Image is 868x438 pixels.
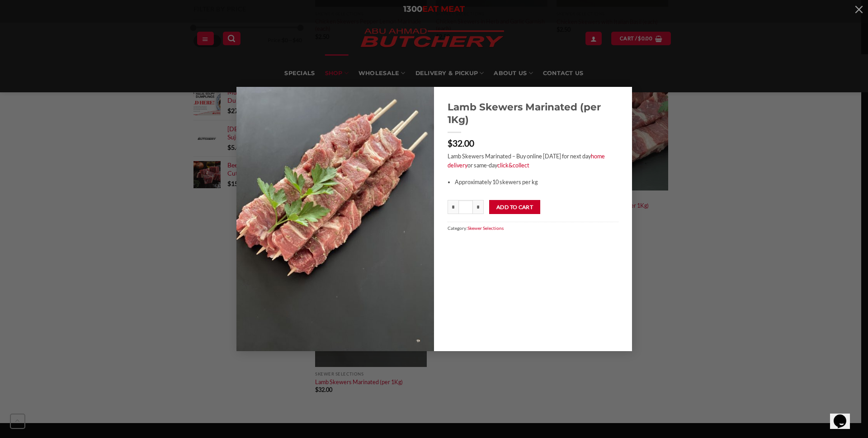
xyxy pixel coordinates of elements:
[236,87,434,351] img: Meat Skewers
[448,100,618,126] a: Lamb Skewers Marinated (per 1Kg)
[497,162,529,169] a: click&collect
[448,138,453,148] span: $
[448,152,618,170] p: Lamb Skewers Marinated – Buy online [DATE] for next day or same-day
[489,200,540,214] button: Add to cart
[458,200,473,214] input: Product quantity
[467,225,504,231] a: Skewer Selections
[448,138,474,148] bdi: 32.00
[830,402,859,429] iframe: chat widget
[455,177,618,186] li: Approximately 10 skewers per kg
[448,222,618,234] span: Category:
[473,200,484,214] input: Increase quantity of Lamb Skewers Marinated (per 1Kg)
[448,200,458,214] input: Reduce quantity of Lamb Skewers Marinated (per 1Kg)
